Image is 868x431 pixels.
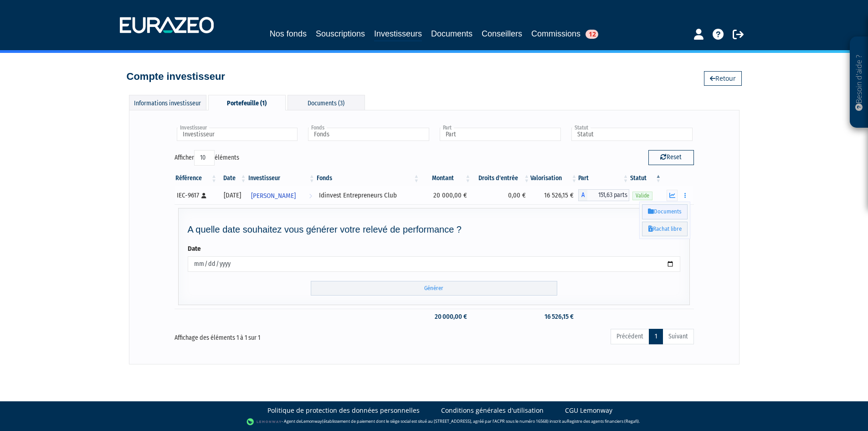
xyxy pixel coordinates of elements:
td: 20 000,00 € [420,186,472,204]
input: Générer [311,281,557,296]
a: Documents [642,204,688,219]
label: Afficher éléments [175,150,239,166]
i: [Français] Personne physique [201,193,206,198]
a: Retour [704,71,742,86]
td: 20 000,00 € [420,309,472,325]
a: [PERSON_NAME] [247,186,316,204]
div: [DATE] [221,191,244,200]
a: Conditions générales d'utilisation [441,406,544,415]
h4: A quelle date souhaitez vous générer votre relevé de performance ? [188,224,681,234]
div: Informations investisseur [129,95,206,110]
a: Investisseurs [374,27,422,42]
img: logo-lemonway.png [247,417,282,426]
img: 1732889491-logotype_eurazeo_blanc_rvb.png [120,17,214,33]
div: Documents (3) [288,95,365,110]
button: Reset [648,150,694,165]
i: Voir l'investisseur [309,187,312,204]
a: CGU Lemonway [565,406,612,415]
td: 16 526,15 € [530,309,578,325]
a: Nos fonds [270,27,307,40]
th: Date: activer pour trier la colonne par ordre croissant [218,171,247,186]
a: 1 [649,329,663,344]
a: Documents [431,27,473,40]
th: Fonds: activer pour trier la colonne par ordre croissant [316,171,421,186]
th: Investisseur: activer pour trier la colonne par ordre croissant [247,171,316,186]
div: IEC-9617 [177,191,215,200]
a: Lemonway [301,418,322,424]
td: 0,00 € [472,186,530,204]
th: Référence : activer pour trier la colonne par ordre croissant [175,171,218,186]
th: Montant: activer pour trier la colonne par ordre croissant [420,171,472,186]
th: Droits d'entrée: activer pour trier la colonne par ordre croissant [472,171,530,186]
div: A - Idinvest Entrepreneurs Club [578,189,630,201]
td: 16 526,15 € [530,186,578,204]
th: Valorisation: activer pour trier la colonne par ordre croissant [530,171,578,186]
div: Affichage des éléments 1 à 1 sur 1 [175,328,383,343]
a: Souscriptions [316,27,365,40]
span: 151,63 parts [587,189,630,201]
p: Besoin d'aide ? [854,42,864,124]
span: [PERSON_NAME] [251,187,296,204]
div: - Agent de (établissement de paiement dont le siège social est situé au [STREET_ADDRESS], agréé p... [9,417,859,426]
a: Registre des agents financiers (Regafi) [567,418,639,424]
a: Commissions12 [531,27,598,40]
span: Valide [632,192,652,200]
label: Date [188,244,201,254]
div: Portefeuille (1) [208,95,286,110]
h4: Compte investisseur [127,71,225,82]
th: Part: activer pour trier la colonne par ordre croissant [578,171,630,186]
div: Idinvest Entrepreneurs Club [319,191,417,200]
a: Rachat libre [642,222,688,237]
span: A [578,189,587,201]
a: Politique de protection des données personnelles [267,406,420,415]
select: Afficheréléments [194,150,215,166]
a: Conseillers [482,27,522,40]
th: Statut : activer pour trier la colonne par ordre d&eacute;croissant [629,171,662,186]
span: 12 [586,30,598,39]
